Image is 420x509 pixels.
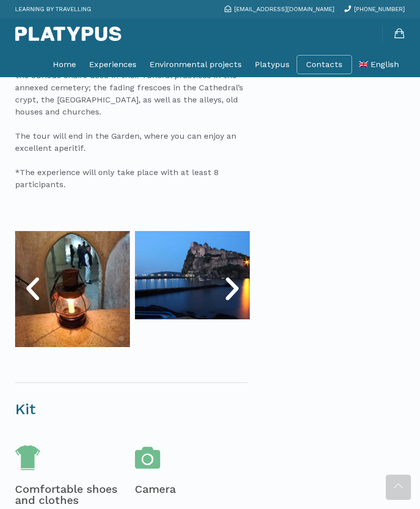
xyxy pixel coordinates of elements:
h5: Camera [135,484,250,495]
a: [EMAIL_ADDRESS][DOMAIN_NAME] [225,6,334,13]
span: [PHONE_NUMBER] [354,6,405,13]
div: Previous slide [18,274,48,304]
a: [PHONE_NUMBER] [344,6,405,13]
h5: Comfortable shoes and clothes [15,484,130,506]
a: Home [53,52,76,77]
a: English [359,52,399,77]
img: Platypus [15,26,121,41]
span: Go to slide 1 [119,336,124,341]
a: Platypus [255,52,290,77]
span: Go to slide 2 [130,336,135,341]
div: Next slide [217,274,247,304]
img: secret_castle_1 [15,231,130,347]
img: secret_castle_3 [135,231,250,319]
a: Contacts [306,60,342,70]
span: English [371,60,399,69]
a: Experiences [89,52,136,77]
a: Environmental projects [150,52,242,77]
span: [EMAIL_ADDRESS][DOMAIN_NAME] [234,6,334,13]
p: LEARNING BY TRAVELLING [15,3,91,16]
span: Kit [15,400,36,418]
span: Go to slide 3 [141,336,146,341]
